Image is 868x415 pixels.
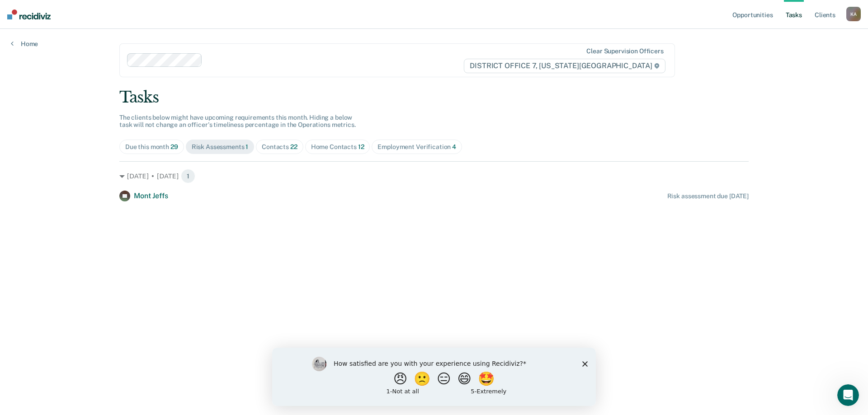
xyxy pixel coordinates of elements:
[134,191,168,200] span: Mont Jeffs
[846,7,861,21] button: KA
[272,348,596,406] iframe: Survey by Kim from Recidiviz
[7,9,51,19] img: Recidiviz
[837,384,859,406] iframe: Intercom live chat
[119,114,356,129] span: The clients below might have upcoming requirements this month. Hiding a below task will not chang...
[125,143,178,151] div: Due this month
[262,143,297,151] div: Contacts
[586,47,663,55] div: Clear supervision officers
[119,88,749,107] div: Tasks
[452,143,456,150] span: 4
[119,169,749,183] div: [DATE] • [DATE] 1
[11,40,38,48] a: Home
[311,143,364,151] div: Home Contacts
[846,7,861,21] div: K A
[358,143,364,150] span: 12
[667,192,749,200] div: Risk assessment due [DATE]
[290,143,297,150] span: 22
[181,169,195,183] span: 1
[192,143,249,151] div: Risk Assessments
[377,143,456,151] div: Employment Verification
[464,59,665,73] span: DISTRICT OFFICE 7, [US_STATE][GEOGRAPHIC_DATA]
[170,143,178,150] span: 29
[245,143,248,150] span: 1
